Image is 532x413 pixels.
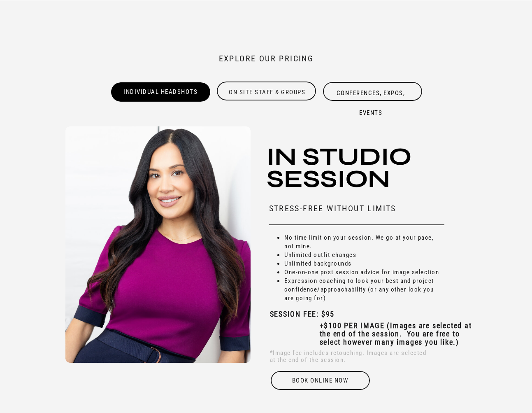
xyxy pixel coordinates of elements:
[284,251,444,259] li: Unlimited outfit changes
[460,28,506,43] a: Outdoor Portrait (i.e. Senior, Family)
[284,268,444,277] li: One-on-one post session advice for image selection
[284,277,444,303] li: Expression coaching to look your best and project confidence/approachability (or any other look y...
[320,11,392,19] a: PORTFOLIO & PRICING
[110,82,211,101] div: Individual Headshots
[179,31,209,40] a: Weddings
[267,146,465,193] h3: In Studio SEssion
[225,28,272,43] a: Headshots & Business Portraits
[280,28,326,43] a: Corporate Brand Photo + Video
[402,11,437,19] a: ABOUT US
[395,28,451,43] a: Studio Portraits (i.e. Fashion, Branding)
[217,83,318,99] a: On site Staff & Groups
[270,371,371,390] a: Book online Now
[483,11,503,19] a: BLOG
[320,321,472,346] b: +$100 PER IMAGE (Images are selected at the end of the session. You are free to select however ma...
[270,350,431,365] h3: *Image fee includes retouching. Images are selected at the end of the session.
[269,203,440,217] h1: Stress-Free without Limits
[280,11,315,19] a: HOME
[284,233,444,251] li: No time limit on your session. We go at your pace, not mine.
[284,259,444,268] li: Unlimited backgrounds
[270,310,335,318] b: SESSION FEE: $95
[446,11,479,19] a: CONTACT
[332,28,386,43] a: Conference & Events Photo + Video
[325,83,417,102] a: Conferences, Expos, Events
[167,54,365,70] h2: Explore our Pricing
